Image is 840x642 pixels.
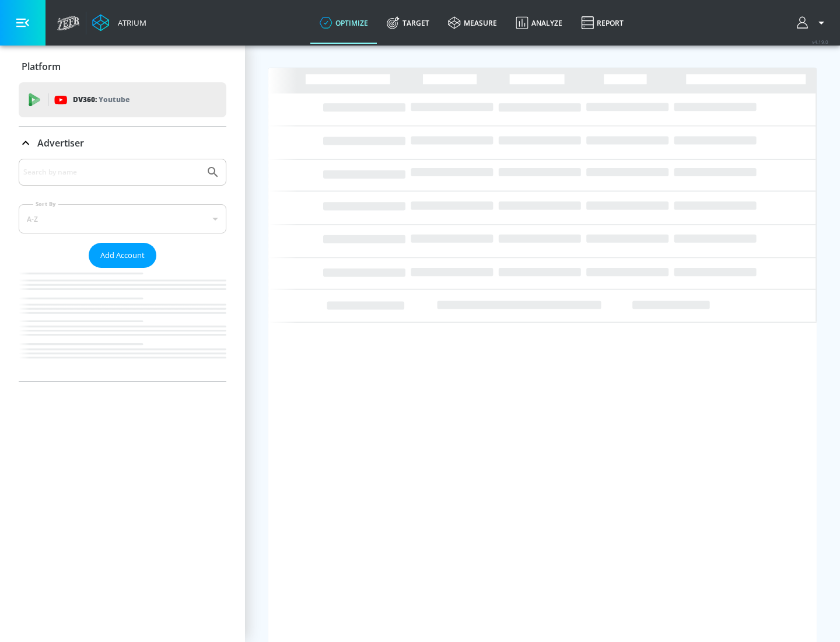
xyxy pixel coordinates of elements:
div: Atrium [113,18,146,28]
div: A-Z [19,204,226,233]
label: Sort By [33,200,58,208]
p: DV360: [73,93,129,106]
input: Search by name [23,165,200,180]
a: Atrium [92,14,146,32]
span: Add Account [100,249,145,262]
span: v 4.19.0 [812,39,828,45]
div: Advertiser [19,159,226,381]
button: Add Account [89,243,156,268]
a: optimize [310,2,377,44]
div: DV360: Youtube [19,82,226,117]
a: Target [377,2,439,44]
p: Platform [22,60,61,73]
a: Report [572,2,633,44]
div: Platform [19,50,226,83]
p: Youtube [99,93,129,106]
p: Advertiser [37,137,84,149]
a: measure [439,2,506,44]
a: Analyze [506,2,572,44]
div: Advertiser [19,127,226,159]
nav: list of Advertiser [19,268,226,381]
